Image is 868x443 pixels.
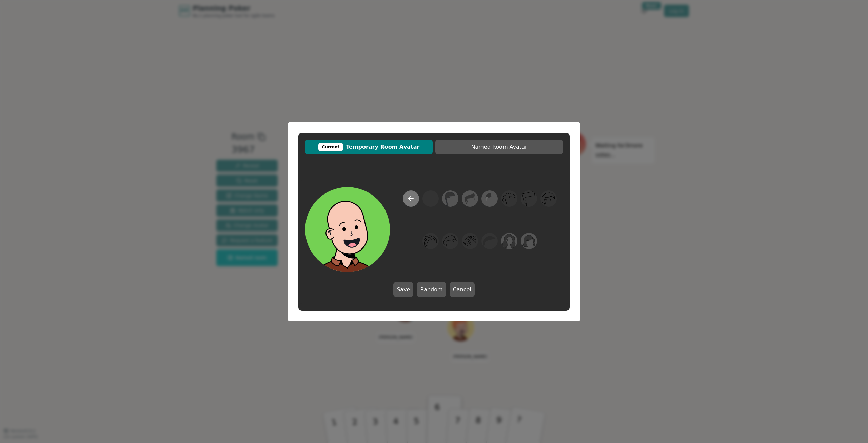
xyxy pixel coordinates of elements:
[450,282,475,297] button: Cancel
[393,282,413,297] button: Save
[417,282,446,297] button: Random
[309,143,429,151] span: Temporary Room Avatar
[318,143,343,151] div: Current
[435,140,563,154] button: Named Room Avatar
[305,140,433,154] button: CurrentTemporary Room Avatar
[439,143,559,151] span: Named Room Avatar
